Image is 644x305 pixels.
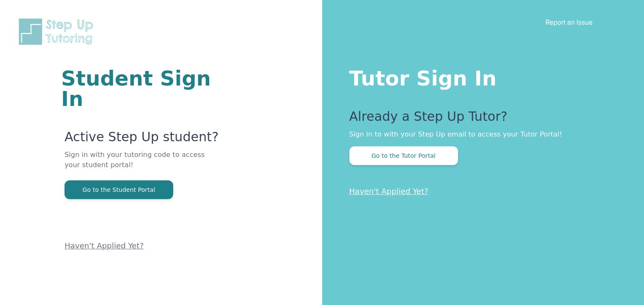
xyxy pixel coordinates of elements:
p: Already a Step Up Tutor? [349,109,610,129]
p: Sign in to with your Step Up email to access your Tutor Portal! [349,129,610,140]
a: Report an Issue [546,18,593,26]
p: Sign in with your tutoring code to access your student portal! [65,150,220,180]
button: Go to the Tutor Portal [349,146,458,165]
h1: Student Sign In [61,68,220,109]
a: Go to the Tutor Portal [349,151,458,160]
img: Step Up Tutoring horizontal logo [17,17,98,46]
a: Haven't Applied Yet? [349,187,429,196]
h1: Tutor Sign In [349,65,610,88]
p: Active Step Up student? [65,129,220,150]
a: Go to the Student Portal [65,185,173,194]
button: Go to the Student Portal [65,180,173,199]
a: Haven't Applied Yet? [65,241,144,250]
